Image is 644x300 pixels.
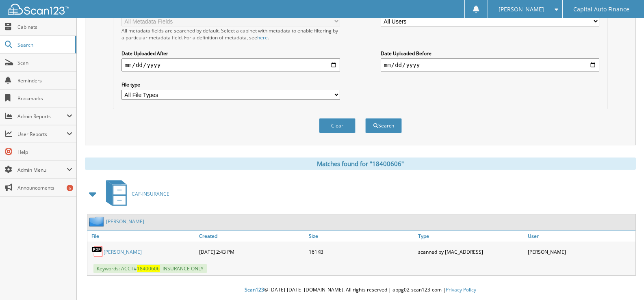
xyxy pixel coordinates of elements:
[17,184,72,191] span: Announcements
[91,246,104,258] img: PDF.png
[526,244,635,260] div: [PERSON_NAME]
[17,59,72,66] span: Scan
[603,261,644,300] iframe: Chat Widget
[17,95,72,102] span: Bookmarks
[121,81,340,88] label: File type
[67,185,73,191] div: 6
[197,231,307,242] a: Created
[77,280,644,300] div: © [DATE]-[DATE] [DOMAIN_NAME]. All rights reserved | appg02-scan123-com |
[526,231,635,242] a: User
[416,244,526,260] div: scanned by [MAC_ADDRESS]
[17,77,72,84] span: Reminders
[104,248,142,255] a: [PERSON_NAME]
[307,231,416,242] a: Size
[89,216,106,227] img: folder2.png
[245,286,264,293] span: Scan123
[132,190,169,197] span: CAF-INSURANCE
[307,244,416,260] div: 161KB
[381,50,599,57] label: Date Uploaded Before
[121,27,340,41] div: All metadata fields are searched by default. Select a cabinet with metadata to enable filtering b...
[93,264,207,273] span: Keywords: ACCT# - INSURANCE ONLY
[121,50,340,57] label: Date Uploaded After
[121,58,340,71] input: start
[17,149,72,155] span: Help
[87,231,197,242] a: File
[446,286,476,293] a: Privacy Policy
[573,7,629,12] span: Capital Auto Finance
[319,118,356,133] button: Clear
[416,231,526,242] a: Type
[137,265,160,272] span: 18400606
[197,244,307,260] div: [DATE] 2:43 PM
[17,41,71,48] span: Search
[499,7,544,12] span: [PERSON_NAME]
[8,4,69,15] img: scan123-logo-white.svg
[257,34,268,41] a: here
[17,113,67,120] span: Admin Reports
[85,158,636,170] div: Matches found for "18400606"
[17,166,67,173] span: Admin Menu
[365,118,402,133] button: Search
[381,58,599,71] input: end
[17,131,67,138] span: User Reports
[101,178,169,210] a: CAF-INSURANCE
[106,218,144,225] a: [PERSON_NAME]
[17,24,72,30] span: Cabinets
